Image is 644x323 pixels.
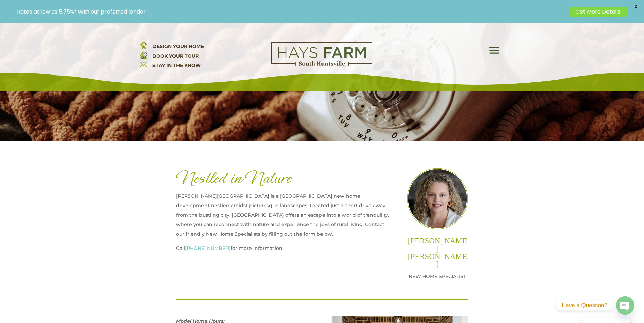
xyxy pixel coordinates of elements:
[152,53,199,59] a: BOOK YOUR TOUR
[176,243,391,258] p: Call for more information.
[176,191,391,243] p: [PERSON_NAME][GEOGRAPHIC_DATA] is a [GEOGRAPHIC_DATA] new home development nestled amidst picture...
[140,51,147,59] img: book your home tour
[407,168,468,229] img: Team_Laura@2x
[152,62,201,68] a: STAY IN THE KNOW
[407,237,468,272] h2: [PERSON_NAME] [PERSON_NAME]
[271,42,372,66] img: Logo
[185,245,231,251] a: [PHONE_NUMBER]
[271,61,372,67] a: hays farm homes huntsville development
[630,2,641,12] span: X
[140,42,147,49] img: design your home
[17,8,565,15] p: Rates as low as 5.75%* with our preferred lender
[176,168,391,191] h1: Nestled in Nature
[569,7,627,17] a: Get More Details
[407,272,468,281] p: NEW HOME SPECIALIST
[152,43,204,49] a: DESIGN YOUR HOME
